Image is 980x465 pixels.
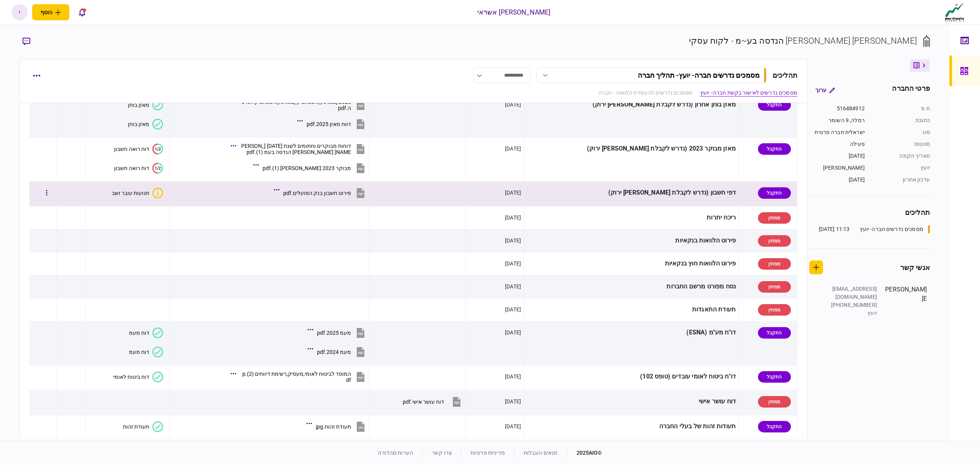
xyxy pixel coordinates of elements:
[283,190,351,196] div: פירוט חשבון בנק הפועלים.pdf
[872,116,930,124] div: כתובת
[128,121,149,127] div: מאזן בוחן
[758,143,791,155] div: התקבל
[299,115,366,133] button: דווח מאזן 2025.pdf
[505,101,521,108] div: [DATE]
[112,188,163,198] button: איכות לא מספקתתנועות עובר ושב
[477,7,551,17] div: [PERSON_NAME] אשראי
[378,450,413,456] a: הערות מהדורה
[809,116,865,124] div: רמלה, 9 השומר
[317,349,351,355] div: מעמ 2024.pdf
[123,421,163,432] button: תעודת זהות
[758,396,791,408] div: ממתין
[758,212,791,224] div: ממתין
[232,140,366,157] button: דוחות מבוקרים וחתומים לשנת 2022 אמסיס סיימון הנדסה בעמ (1).pdf
[307,121,351,127] div: דווח מאזן 2025.pdf
[240,99,351,111] div: 2023 אמסיס סיימון הנדסה.pdf
[505,189,521,196] div: [DATE]
[403,393,462,410] button: דוח עושר אישי.pdf
[470,450,505,456] a: מדיניות פרטיות
[527,418,736,435] div: תעודות זהות של בעלי החברה
[809,140,865,148] div: פעילה
[505,237,521,244] div: [DATE]
[255,159,366,177] button: מבוקר 2023 אמסיס (1).pdf
[505,214,521,221] div: [DATE]
[700,89,797,97] a: מסמכים נדרשים לאישור בקשת חברה- יועץ
[113,374,149,380] div: דוח ביטוח לאומי
[113,372,163,382] button: דוח ביטוח לאומי
[232,368,366,385] button: המוסד לביטוח לאומי,מעסיק,רשימת דיווחים (2).pdf
[758,371,791,383] div: התקבל
[872,176,930,184] div: עדכון אחרון
[128,119,163,129] button: מאזן בוחן
[505,329,521,336] div: [DATE]
[638,71,759,79] div: מסמכים נדרשים חברה- יועץ - תהליך חברה
[32,4,69,20] button: פתח תפריט להוספת לקוח
[758,304,791,316] div: ממתין
[758,235,791,247] div: ממתין
[129,349,149,355] div: דוח מעמ
[809,128,865,136] div: ישראלית חברה פרטית
[505,283,521,290] div: [DATE]
[809,176,865,184] div: [DATE]
[567,449,602,457] div: © 2025 AIO
[527,368,736,385] div: דו"ח ביטוח לאומי עובדים (טופס 102)
[827,285,877,301] div: [EMAIL_ADDRESS][DOMAIN_NAME]
[885,285,927,317] div: [PERSON_NAME]
[819,225,850,233] div: 11:13 [DATE]
[809,152,865,160] div: [DATE]
[860,225,923,233] div: מסמכים נדרשים חברה- יועץ
[276,184,366,201] button: פירוט חשבון בנק הפועלים.pdf
[11,4,28,20] button: י
[505,373,521,380] div: [DATE]
[129,347,163,357] button: דוח מעמ
[432,450,452,456] a: צרו קשר
[758,327,791,339] div: התקבל
[263,165,351,171] div: מבוקר 2023 אמסיס (1).pdf
[527,255,736,272] div: פירוט הלוואות חוץ בנקאיות
[758,258,791,270] div: ממתין
[403,399,444,405] div: דוח עושר אישי.pdf
[114,144,163,154] button: 1/2דוח רואה חשבון
[505,145,521,152] div: [DATE]
[892,83,929,97] div: פרטי החברה
[232,96,366,113] button: 2023 אמסיס סיימון הנדסה.pdf
[114,165,149,171] div: דוח רואה חשבון
[598,89,693,97] a: מסמכים נדרשים להעמדת הלוואה - חברה
[155,165,161,170] text: 1/2
[129,327,163,338] button: דוח מעמ
[527,140,736,157] div: מאזן מבוקר 2023 (נדרש לקבלת [PERSON_NAME] ירוק)
[758,281,791,293] div: ממתין
[819,225,930,233] a: מסמכים נדרשים חברה- יועץ11:13 [DATE]
[758,421,791,432] div: התקבל
[527,324,736,341] div: דו"ח מע"מ (ESNA)
[527,232,736,249] div: פירוט הלוואות בנקאיות
[872,105,930,113] div: ח.פ
[128,102,149,108] div: מאזן בוחן
[308,418,366,435] button: תעודת זהות.jpg
[758,99,791,111] div: התקבל
[240,143,351,155] div: דוחות מבוקרים וחתומים לשנת 2022 אמסיס סיימון הנדסה בעמ (1).pdf
[309,324,366,341] button: מעמ 2025.pdf
[527,96,736,113] div: מאזן בוחן אחרון (נדרש לקבלת [PERSON_NAME] ירוק)
[758,187,791,199] div: התקבל
[872,128,930,136] div: סוג
[527,301,736,318] div: תעודת התאגדות
[773,70,797,80] div: תהליכים
[872,140,930,148] div: סטטוס
[900,262,930,273] div: אנשי קשר
[872,164,930,172] div: יועץ
[943,3,966,22] img: client company logo
[527,209,736,226] div: ריכוז יתרות
[827,309,877,317] div: יועץ
[128,100,163,110] button: מאזן בוחן
[524,450,558,456] a: תנאים והגבלות
[123,424,149,430] div: תעודת זהות
[129,330,149,336] div: דוח מעמ
[827,301,877,309] div: [PHONE_NUMBER]
[809,207,930,218] div: תהליכים
[505,422,521,430] div: [DATE]
[527,278,736,295] div: נסח מפורט מרשם החברות
[316,424,351,430] div: תעודת זהות.jpg
[505,398,521,405] div: [DATE]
